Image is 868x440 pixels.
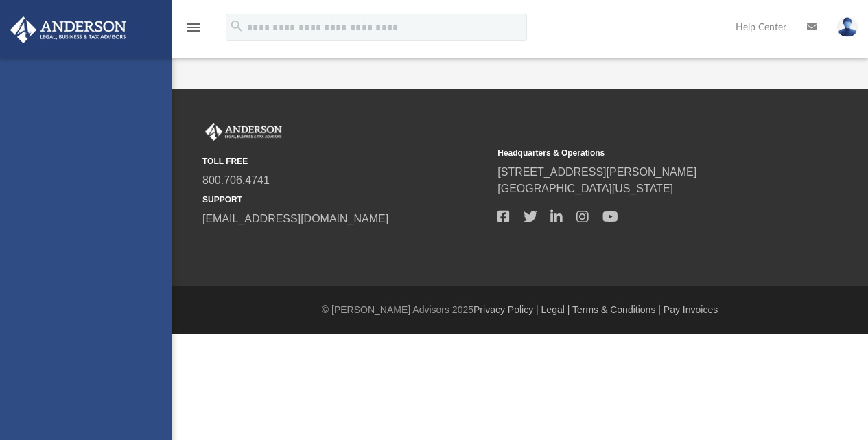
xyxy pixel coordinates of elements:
img: User Pic [837,17,858,37]
small: Headquarters & Operations [497,147,783,159]
a: [GEOGRAPHIC_DATA][US_STATE] [497,183,673,194]
i: menu [185,19,202,36]
small: SUPPORT [202,194,488,206]
a: Legal | [541,304,570,315]
a: Pay Invoices [664,304,718,315]
a: [EMAIL_ADDRESS][DOMAIN_NAME] [202,213,388,224]
div: © [PERSON_NAME] Advisors 2025 [172,303,868,317]
a: menu [185,26,202,36]
a: 800.706.4741 [202,174,270,186]
a: [STREET_ADDRESS][PERSON_NAME] [497,166,696,178]
a: Privacy Policy | [473,304,539,315]
img: Anderson Advisors Platinum Portal [202,123,285,141]
i: search [229,19,244,34]
img: Anderson Advisors Platinum Portal [6,16,130,43]
small: TOLL FREE [202,155,488,167]
a: Terms & Conditions | [572,304,661,315]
